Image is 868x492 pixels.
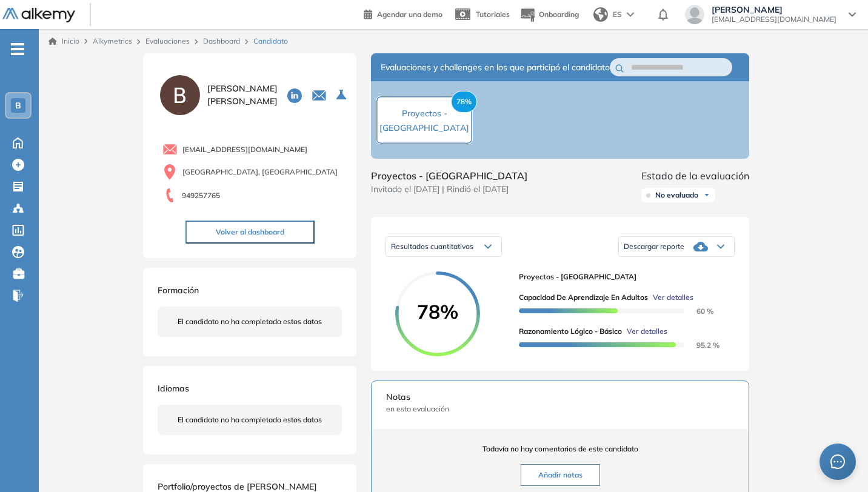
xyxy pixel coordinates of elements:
[332,84,353,106] button: Seleccione la evaluación activa
[11,48,24,50] i: -
[451,91,477,113] span: 78%
[624,242,684,251] span: Descargar reporte
[521,464,600,486] button: Añadir notas
[371,168,527,183] span: Proyectos - [GEOGRAPHIC_DATA]
[712,5,836,15] span: [PERSON_NAME]
[622,326,667,337] button: Ver detalles
[253,36,288,47] span: Candidato
[682,341,719,350] span: 95.2 %
[613,9,622,20] span: ES
[93,36,132,45] span: Alkymetrics
[158,481,317,492] span: Portfolio/proyectos de [PERSON_NAME]
[158,285,199,296] span: Formación
[379,108,469,133] span: Proyectos - [GEOGRAPHIC_DATA]
[182,190,220,201] span: 949257765
[207,82,278,108] span: [PERSON_NAME] [PERSON_NAME]
[593,7,608,22] img: world
[48,36,79,47] a: Inicio
[185,221,315,244] button: Volver al dashboard
[386,391,734,404] span: Notas
[182,144,307,155] span: [EMAIL_ADDRESS][DOMAIN_NAME]
[391,242,473,251] span: Resultados cuantitativos
[395,302,480,321] span: 78%
[519,271,725,282] span: Proyectos - [GEOGRAPHIC_DATA]
[386,404,734,414] span: en esta evaluación
[682,307,713,316] span: 60 %
[703,191,710,199] img: Ícono de flecha
[476,10,510,19] span: Tutoriales
[377,10,442,19] span: Agendar una demo
[648,292,693,303] button: Ver detalles
[627,326,667,337] span: Ver detalles
[519,2,579,28] button: Onboarding
[627,12,634,17] img: arrow
[386,444,734,454] span: Todavía no hay comentarios de este candidato
[145,36,190,45] a: Evaluaciones
[178,414,322,425] span: El candidato no ha completado estos datos
[519,292,648,303] span: Capacidad de Aprendizaje en Adultos
[178,316,322,327] span: El candidato no ha completado estos datos
[203,36,240,45] a: Dashboard
[519,326,622,337] span: Razonamiento Lógico - Básico
[655,190,698,200] span: No evaluado
[15,101,21,110] span: B
[158,383,189,394] span: Idiomas
[641,168,749,183] span: Estado de la evaluación
[2,8,75,23] img: Logo
[182,167,338,178] span: [GEOGRAPHIC_DATA], [GEOGRAPHIC_DATA]
[539,10,579,19] span: Onboarding
[381,61,610,74] span: Evaluaciones y challenges en los que participó el candidato
[158,73,202,118] img: PROFILE_MENU_LOGO_USER
[830,454,845,469] span: message
[712,15,836,24] span: [EMAIL_ADDRESS][DOMAIN_NAME]
[364,6,442,21] a: Agendar una demo
[653,292,693,303] span: Ver detalles
[371,183,527,196] span: Invitado el [DATE] | Rindió el [DATE]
